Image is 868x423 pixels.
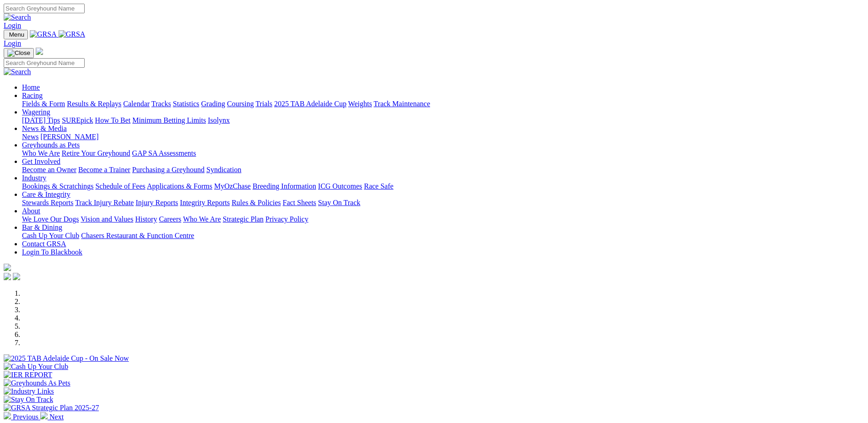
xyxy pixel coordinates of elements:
a: Integrity Reports [180,199,230,206]
div: Bar & Dining [22,232,864,240]
a: About [22,207,40,215]
a: Login To Blackbook [22,248,82,256]
a: Statistics [173,100,199,108]
div: News & Media [22,133,864,141]
input: Search [4,4,85,13]
a: 2025 TAB Adelaide Cup [274,100,346,108]
a: MyOzChase [214,182,251,190]
a: Become a Trainer [78,166,130,174]
a: Track Maintenance [374,100,430,108]
a: Trials [255,100,272,108]
img: logo-grsa-white.png [36,48,43,55]
a: Grading [201,100,225,108]
img: IER REPORT [4,371,52,379]
a: Care & Integrity [22,190,70,198]
a: Careers [159,215,181,223]
img: Greyhounds As Pets [4,379,70,387]
a: News & Media [22,125,67,132]
a: Results & Replays [67,100,121,108]
a: Calendar [123,100,150,108]
div: Racing [22,100,864,108]
a: Greyhounds as Pets [22,141,80,149]
img: GRSA [30,30,57,38]
img: Search [4,13,31,22]
a: Minimum Betting Limits [132,116,206,124]
a: Schedule of Fees [95,182,145,190]
button: Toggle navigation [4,48,34,58]
span: Next [49,413,64,421]
a: Vision and Values [81,215,133,223]
a: Racing [22,92,43,99]
a: Next [40,413,64,421]
a: How To Bet [95,116,131,124]
a: Get Involved [22,157,60,165]
img: 2025 TAB Adelaide Cup - On Sale Now [4,354,129,363]
div: Greyhounds as Pets [22,149,864,157]
a: Race Safe [364,182,393,190]
a: Weights [348,100,372,108]
a: Tracks [151,100,171,108]
a: Coursing [227,100,254,108]
img: GRSA [59,30,86,38]
span: Previous [13,413,38,421]
a: Bar & Dining [22,223,62,231]
img: Cash Up Your Club [4,363,68,371]
img: Search [4,68,31,76]
span: Menu [9,31,24,38]
a: Purchasing a Greyhound [132,166,205,174]
img: logo-grsa-white.png [4,264,11,271]
a: Fields & Form [22,100,65,108]
a: Strategic Plan [223,215,264,223]
a: Fact Sheets [283,199,316,206]
a: Isolynx [208,116,230,124]
a: [PERSON_NAME] [40,133,98,141]
a: GAP SA Assessments [132,149,196,157]
img: Industry Links [4,387,54,396]
button: Toggle navigation [4,30,28,39]
a: Injury Reports [135,199,178,206]
a: Track Injury Rebate [75,199,134,206]
a: Industry [22,174,46,182]
a: Retire Your Greyhound [62,149,130,157]
a: Previous [4,413,40,421]
a: ICG Outcomes [318,182,362,190]
a: Syndication [206,166,241,174]
a: History [135,215,157,223]
div: About [22,215,864,223]
img: GRSA Strategic Plan 2025-27 [4,404,99,412]
img: Stay On Track [4,396,53,404]
a: Breeding Information [253,182,316,190]
a: Contact GRSA [22,240,66,248]
div: Industry [22,182,864,190]
a: Privacy Policy [265,215,308,223]
a: News [22,133,38,141]
a: SUREpick [62,116,93,124]
img: twitter.svg [13,273,20,280]
a: Login [4,22,21,29]
a: We Love Our Dogs [22,215,79,223]
img: Close [7,49,30,57]
a: Login [4,39,21,47]
img: facebook.svg [4,273,11,280]
div: Get Involved [22,166,864,174]
a: Become an Owner [22,166,76,174]
a: [DATE] Tips [22,116,60,124]
a: Who We Are [183,215,221,223]
input: Search [4,58,85,68]
div: Wagering [22,116,864,125]
img: chevron-right-pager-white.svg [40,412,48,419]
a: Wagering [22,108,50,116]
a: Home [22,83,40,91]
div: Care & Integrity [22,199,864,207]
a: Stewards Reports [22,199,73,206]
a: Stay On Track [318,199,360,206]
a: Chasers Restaurant & Function Centre [81,232,194,239]
a: Bookings & Scratchings [22,182,93,190]
img: chevron-left-pager-white.svg [4,412,11,419]
a: Who We Are [22,149,60,157]
a: Applications & Forms [147,182,212,190]
a: Cash Up Your Club [22,232,79,239]
a: Rules & Policies [232,199,281,206]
